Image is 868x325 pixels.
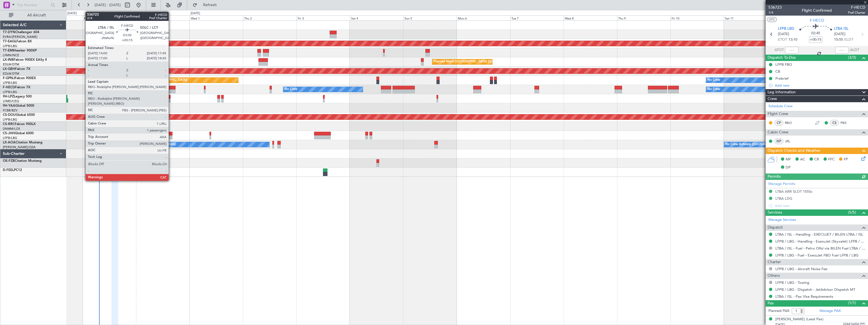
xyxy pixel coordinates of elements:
[848,55,856,60] span: (3/3)
[850,47,859,53] span: ALDT
[768,55,796,61] span: Dispatch To-Dos
[768,308,789,314] label: Planned PAX
[100,76,188,84] div: Planned Maint [GEOGRAPHIC_DATA] ([GEOGRAPHIC_DATA])
[768,217,796,223] a: Manage Services
[617,15,670,20] div: Thu 9
[243,15,297,20] div: Thu 2
[844,37,853,43] span: ELDT
[778,37,787,43] span: ETOT
[434,58,521,66] div: Planned Maint [GEOGRAPHIC_DATA] ([GEOGRAPHIC_DATA])
[3,108,18,113] a: FCBB/BZV
[190,15,243,20] div: Wed 1
[3,44,17,48] a: LFPB/LBG
[3,58,14,62] span: LX-INB
[6,11,60,20] button: All Aircraft
[810,18,824,23] span: F-HECD
[820,308,841,314] a: Manage PAX
[768,273,780,279] span: Others
[3,31,39,34] a: T7-DYNChallenger 604
[814,157,819,162] span: CR
[510,15,564,20] div: Tue 7
[834,31,845,37] span: [DATE]
[834,26,849,32] span: LTBA ISL
[3,113,35,117] a: CS-DOUGlobal 6500
[67,11,77,16] div: [DATE]
[191,11,200,16] div: [DATE]
[768,96,777,102] span: Crew
[775,287,855,292] a: LFPB / LBG - Dispatch - JetAdvisor Dispatch MT
[3,67,15,71] span: LX-GBH
[3,77,15,80] span: F-GPNJ
[3,123,15,126] span: CS-RRC
[707,85,720,94] div: No Crew
[3,99,19,103] a: LFMD/CEQ
[285,85,297,94] div: No Crew
[768,129,788,136] span: Cabin Crew
[3,132,15,135] span: CS-JHH
[3,113,16,117] span: CS-DOU
[786,157,791,162] span: MF
[848,4,865,10] span: F-HECD
[3,35,37,39] a: EVRA/[PERSON_NAME]
[775,69,780,74] div: CB
[775,47,784,53] span: ATOT
[768,259,781,265] span: Charter
[3,168,14,172] span: D-FEEL
[725,140,786,149] div: No Crew Antwerp ([GEOGRAPHIC_DATA])
[198,3,222,7] span: Refresh
[848,300,856,306] span: (1/1)
[3,132,34,135] a: CS-JHHGlobal 6000
[774,120,783,126] div: CP
[3,86,30,89] a: F-HECDFalcon 7X
[3,141,43,144] a: LX-AOACitation Mustang
[775,232,863,237] a: LTBA / ISL - Handling - EXECUJET / BILEN LTBA / ISL
[3,90,17,94] a: LFPB/LBG
[786,165,791,170] span: DP
[95,3,121,8] span: [DATE] - [DATE]
[3,159,42,163] a: OE-FZBCitation Mustang
[834,37,843,43] span: 15:55
[775,83,865,88] div: Add new
[768,104,793,109] a: Schedule Crew
[724,15,777,20] div: Sat 11
[775,76,788,81] div: Prebrief
[457,15,510,20] div: Mon 6
[707,76,720,84] div: No Crew
[768,10,782,15] span: 1/4
[840,120,853,125] a: PBS
[83,15,136,20] div: Mon 29
[3,40,16,43] span: T7-EAGL
[3,145,36,149] a: [PERSON_NAME]/QSA
[785,139,797,144] a: JRL
[297,15,350,20] div: Fri 3
[778,26,794,32] span: LFPB LBG
[811,31,820,36] span: 02:45
[3,72,19,76] a: EDLW/DTM
[774,138,783,144] div: ISP
[828,157,835,162] span: FFC
[775,267,827,271] a: LFPB / LBG - Aircraft Noise Fee
[775,253,859,258] a: LFPB / LBG - Fuel - ExecuJet FBO Fuel LFPB / LBG
[3,104,15,107] span: 9H-YAA
[3,67,30,71] a: LX-GBHFalcon 7X
[3,168,22,172] a: D-FEELPC12
[775,62,792,67] div: LFPB FBO
[848,10,865,15] span: Pref Charter
[775,280,809,285] a: LFPB / LBG - Towing
[768,300,774,307] span: Pax
[3,141,16,144] span: LX-AOA
[350,15,403,20] div: Sat 4
[17,1,49,9] input: Trip Number
[3,118,17,122] a: LFPB/LBG
[768,224,783,231] span: Dispatch
[14,13,59,17] span: All Aircraft
[848,209,856,215] span: (5/5)
[564,15,617,20] div: Wed 8
[775,239,865,244] a: LFPB / LBG - Handling - ExecuJet (Skyvalet) LFPB / LBG
[3,62,19,67] a: EDLW/DTM
[767,17,777,22] button: UTC
[3,53,19,57] a: LFMN/NCE
[778,31,789,37] span: [DATE]
[768,111,788,117] span: Flight Crew
[844,157,848,162] span: FP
